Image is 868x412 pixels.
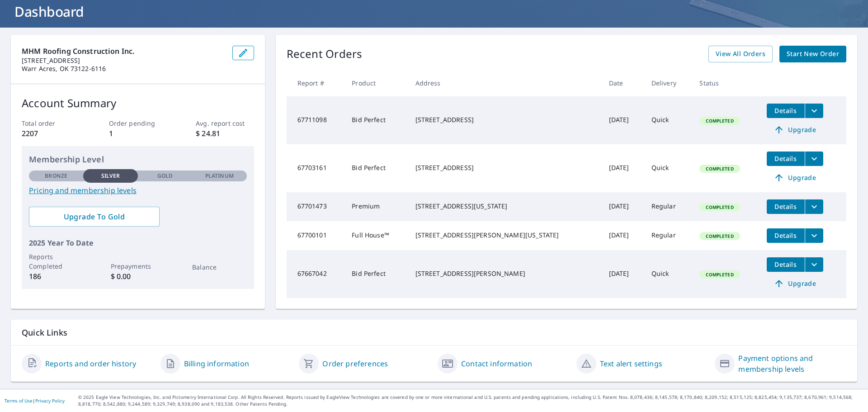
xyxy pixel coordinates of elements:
p: Reports Completed [29,252,83,271]
button: filesDropdownBtn-67703161 [805,152,823,166]
td: 67703161 [287,144,345,192]
th: Product [344,70,408,96]
td: Quick [644,250,693,298]
td: Bid Perfect [344,96,408,144]
td: Bid Perfect [344,144,408,192]
a: Text alert settings [600,358,662,369]
td: Premium [344,192,408,221]
span: Details [772,106,799,115]
p: Recent Orders [287,46,363,62]
span: Completed [700,204,739,210]
button: filesDropdownBtn-67701473 [805,199,823,214]
p: 2207 [22,128,80,139]
td: [DATE] [602,192,644,221]
td: 67700101 [287,221,345,250]
span: Start New Order [787,48,839,60]
span: Upgrade [772,124,818,135]
span: Upgrade [772,172,818,183]
th: Status [692,70,759,96]
a: Reports and order history [45,358,136,369]
p: Gold [157,172,173,180]
p: 186 [29,271,83,282]
p: Account Summary [22,95,254,111]
a: View All Orders [708,46,773,62]
span: Details [772,231,799,240]
th: Delivery [644,70,693,96]
p: $ 0.00 [111,271,165,282]
p: Platinum [205,172,234,180]
p: Total order [22,118,80,128]
a: Terms of Use [5,398,33,404]
span: Details [772,260,799,269]
a: Order preferences [322,358,388,369]
a: Contact information [461,358,532,369]
button: detailsBtn-67711098 [767,104,805,118]
button: detailsBtn-67701473 [767,199,805,214]
td: Regular [644,192,693,221]
a: Pricing and membership levels [29,185,247,196]
p: [STREET_ADDRESS] [22,57,225,65]
div: [STREET_ADDRESS] [415,115,594,124]
span: Upgrade [772,278,818,289]
a: Billing information [184,358,249,369]
span: Completed [700,233,739,239]
p: Bronze [45,172,67,180]
p: MHM Roofing Construction Inc. [22,46,225,57]
span: Completed [700,166,739,172]
td: [DATE] [602,144,644,192]
button: detailsBtn-67667042 [767,257,805,272]
span: Upgrade To Gold [36,212,152,222]
a: Upgrade [767,276,823,291]
p: Order pending [109,118,167,128]
p: | [5,398,65,403]
p: Avg. report cost [196,118,254,128]
span: Details [772,202,799,211]
button: filesDropdownBtn-67700101 [805,228,823,243]
td: [DATE] [602,221,644,250]
p: Balance [192,262,246,272]
td: Bid Perfect [344,250,408,298]
th: Date [602,70,644,96]
a: Upgrade [767,170,823,185]
p: 1 [109,128,167,139]
td: Regular [644,221,693,250]
td: Full House™ [344,221,408,250]
td: Quick [644,144,693,192]
p: $ 24.81 [196,128,254,139]
td: 67701473 [287,192,345,221]
p: Membership Level [29,153,247,166]
div: [STREET_ADDRESS] [415,163,594,172]
p: © 2025 Eagle View Technologies, Inc. and Pictometry International Corp. All Rights Reserved. Repo... [78,394,863,407]
th: Report # [287,70,345,96]
a: Upgrade [767,123,823,137]
p: Prepayments [111,261,165,271]
td: Quick [644,96,693,144]
span: Details [772,154,799,163]
p: Quick Links [22,327,846,338]
div: [STREET_ADDRESS][US_STATE] [415,202,594,211]
span: Completed [700,118,739,124]
span: View All Orders [716,48,765,60]
th: Address [408,70,602,96]
a: Start New Order [779,46,846,62]
div: [STREET_ADDRESS][PERSON_NAME] [415,269,594,278]
button: detailsBtn-67703161 [767,152,805,166]
button: filesDropdownBtn-67711098 [805,104,823,118]
td: 67667042 [287,250,345,298]
a: Upgrade To Gold [29,207,160,227]
a: Privacy Policy [35,398,65,404]
td: 67711098 [287,96,345,144]
td: [DATE] [602,96,644,144]
p: Warr Acres, OK 73122-6116 [22,65,225,73]
td: [DATE] [602,250,644,298]
h1: Dashboard [11,2,857,21]
button: detailsBtn-67700101 [767,228,805,243]
div: [STREET_ADDRESS][PERSON_NAME][US_STATE] [415,231,594,240]
a: Payment options and membership levels [738,353,846,374]
p: Silver [101,172,120,180]
button: filesDropdownBtn-67667042 [805,257,823,272]
p: 2025 Year To Date [29,237,247,248]
span: Completed [700,271,739,278]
